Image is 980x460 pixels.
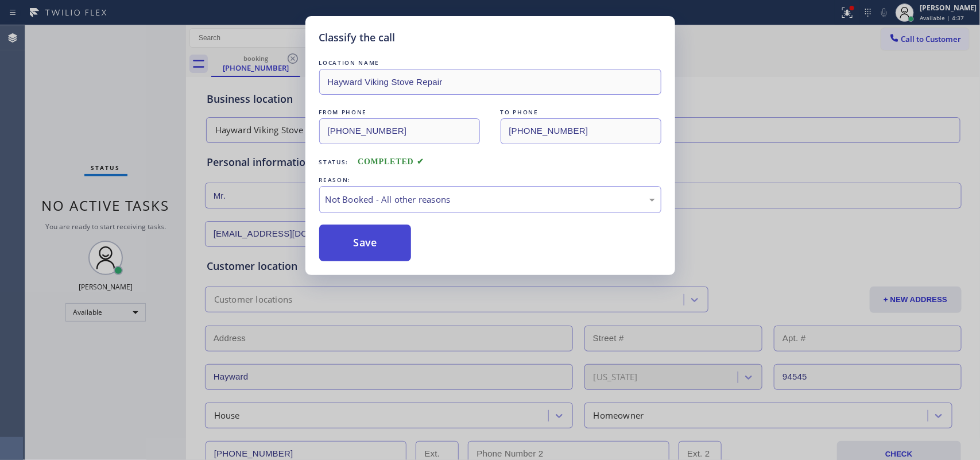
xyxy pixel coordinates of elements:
[501,106,661,118] div: TO PHONE
[326,193,655,206] div: Not Booked - All other reasons
[319,174,661,186] div: REASON:
[319,158,349,166] span: Status:
[358,157,424,166] span: COMPLETED
[319,30,396,45] h5: Classify the call
[319,118,480,144] input: From phone
[501,118,661,144] input: To phone
[319,57,661,69] div: LOCATION NAME
[319,106,480,118] div: FROM PHONE
[319,225,412,261] button: Save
